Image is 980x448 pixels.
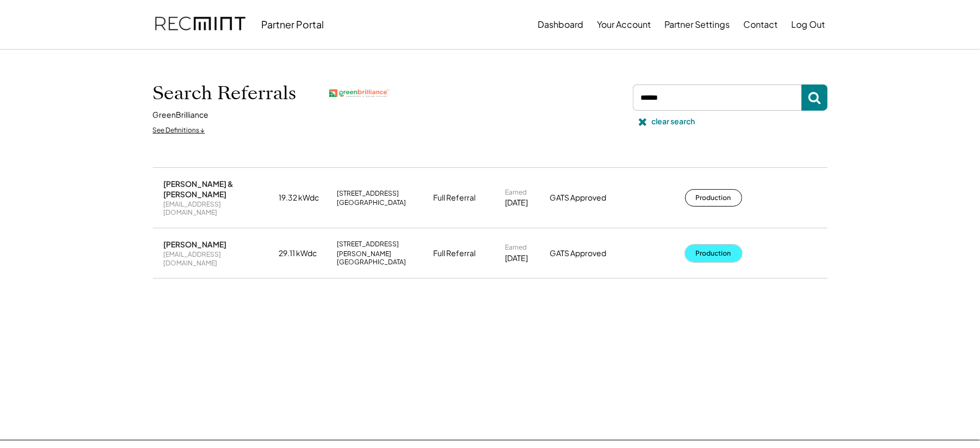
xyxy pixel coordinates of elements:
div: [EMAIL_ADDRESS][DOMAIN_NAME] [164,250,273,267]
div: [PERSON_NAME] [164,239,227,249]
div: [STREET_ADDRESS] [337,189,399,198]
div: GATS Approved [550,192,632,203]
div: Domain: [DOMAIN_NAME] [28,28,120,37]
div: Full Referral [434,192,476,203]
button: Your Account [597,14,651,35]
div: GreenBrilliance [153,110,209,120]
img: logo_orange.svg [17,17,26,26]
div: v 4.0.25 [30,17,53,26]
button: Production [685,189,742,207]
div: Domain Overview [41,64,97,71]
button: Contact [744,14,778,35]
div: Keywords by Traffic [120,64,183,71]
div: Full Referral [434,248,476,259]
div: [GEOGRAPHIC_DATA] [337,198,406,207]
img: tab_keywords_by_traffic_grey.svg [108,63,117,72]
div: 19.32 kWdc [279,192,331,203]
button: Log Out [792,14,825,35]
div: clear search [652,116,695,127]
div: Partner Portal [262,18,324,31]
div: [DATE] [506,253,528,264]
div: GATS Approved [550,248,632,259]
button: Partner Settings [665,14,730,35]
h1: Search Referrals [153,82,297,105]
button: Production [685,245,742,262]
img: tab_domain_overview_orange.svg [29,63,38,72]
div: [PERSON_NAME] & [PERSON_NAME] [164,179,273,198]
div: [EMAIL_ADDRESS][DOMAIN_NAME] [164,200,273,217]
div: See Definitions ↓ [153,126,205,135]
div: [STREET_ADDRESS] [337,240,399,249]
div: [PERSON_NAME][GEOGRAPHIC_DATA] [337,250,427,267]
button: Dashboard [538,14,584,35]
img: greenbrilliance.png [329,89,389,98]
div: [DATE] [506,197,528,208]
img: recmint-logotype%403x.png [155,6,245,43]
div: Earned [506,188,527,197]
div: Earned [506,243,527,252]
img: website_grey.svg [17,28,26,37]
div: 29.11 kWdc [279,248,331,259]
